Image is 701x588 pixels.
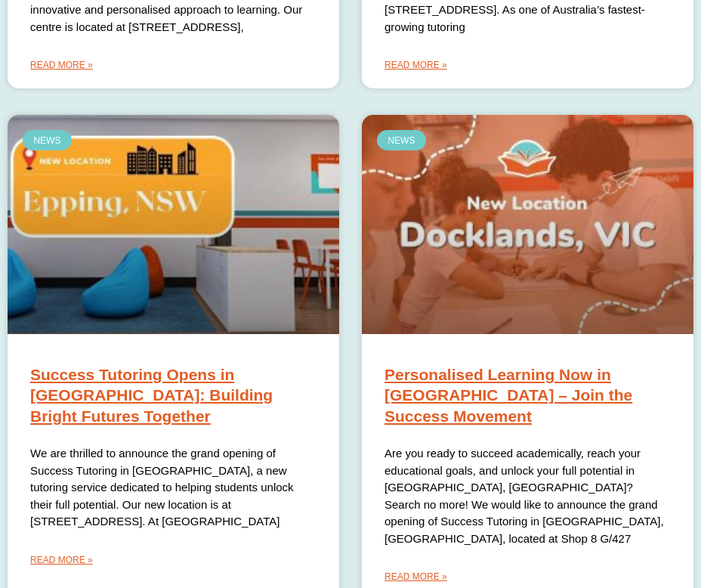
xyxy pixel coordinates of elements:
a: Read more about Success Tutoring Opens in Seven Hills – Elevate Your Learning [30,57,93,73]
div: News [377,130,426,150]
a: Read more about Success Tutoring Opens in Claremont: Empowering Young Minds [384,57,447,73]
iframe: Chat Widget [442,417,701,588]
p: Are you ready to succeed academically, reach your educational goals, and unlock your full potenti... [384,445,671,547]
div: News [23,130,72,150]
a: Read more about Personalised Learning Now in Docklands – Join the Success Movement [384,568,447,585]
a: Read more about Success Tutoring Opens in Epping: Building Bright Futures Together [30,552,93,568]
p: We are thrilled to announce the grand opening of Success Tutoring in [GEOGRAPHIC_DATA], a new tut... [30,445,317,531]
a: Success Tutoring Opens in [GEOGRAPHIC_DATA]: Building Bright Futures Together [30,366,273,425]
a: Personalised Learning Now in [GEOGRAPHIC_DATA] – Join the Success Movement [384,366,632,425]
